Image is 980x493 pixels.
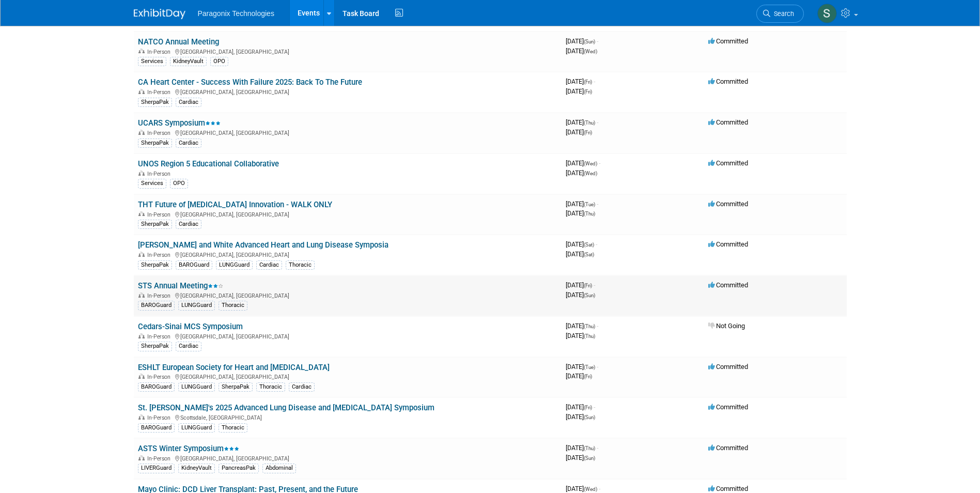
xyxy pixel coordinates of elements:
span: [DATE] [566,37,598,45]
span: - [599,159,600,167]
span: Committed [708,200,748,208]
div: KidneyVault [178,464,215,473]
img: In-Person Event [138,414,145,420]
div: BAROGuard [138,301,175,310]
span: [DATE] [566,363,598,371]
span: - [597,118,598,126]
span: [DATE] [566,454,595,461]
a: UNOS Region 5 Educational Collaborative [138,159,279,168]
span: (Sun) [584,292,595,298]
span: (Thu) [584,445,595,451]
span: - [599,485,600,492]
div: [GEOGRAPHIC_DATA], [GEOGRAPHIC_DATA] [138,372,557,380]
img: In-Person Event [138,455,145,460]
span: - [597,363,598,371]
a: ESHLT European Society for Heart and [MEDICAL_DATA] [138,363,330,372]
span: [DATE] [566,159,600,167]
img: In-Person Event [138,211,145,217]
span: - [597,444,598,452]
span: In-Person [147,414,174,421]
span: Committed [708,485,748,492]
a: Search [756,5,804,23]
div: SherpaPak [138,260,172,270]
span: [DATE] [566,87,592,95]
img: Scott Benson [817,4,837,23]
span: (Sun) [584,414,595,420]
span: In-Person [147,252,174,258]
div: Thoracic [256,382,285,392]
div: Cardiac [289,382,315,392]
span: In-Person [147,455,174,462]
img: In-Person Event [138,89,145,94]
div: Cardiac [176,342,201,351]
div: [GEOGRAPHIC_DATA], [GEOGRAPHIC_DATA] [138,47,557,55]
div: BAROGuard [138,382,175,392]
div: Cardiac [256,260,282,270]
div: Scottsdale, [GEOGRAPHIC_DATA] [138,413,557,421]
span: - [597,200,598,208]
span: [DATE] [566,169,597,177]
span: [DATE] [566,78,595,85]
a: St. [PERSON_NAME]'s 2025 Advanced Lung Disease and [MEDICAL_DATA] Symposium [138,403,434,412]
span: [DATE] [566,332,595,340]
img: In-Person Event [138,333,145,338]
a: STS Annual Meeting [138,281,223,290]
div: LIVERGuard [138,464,175,473]
div: Cardiac [176,220,201,229]
span: [DATE] [566,372,592,380]
span: Committed [708,363,748,371]
span: (Tue) [584,364,595,370]
span: [DATE] [566,250,594,258]
a: ASTS Winter Symposium [138,444,239,453]
span: In-Person [147,374,174,380]
div: Abdominal [262,464,296,473]
img: In-Person Event [138,49,145,54]
span: [DATE] [566,403,595,411]
span: [DATE] [566,200,598,208]
span: (Wed) [584,171,597,176]
div: LUNGGuard [178,382,215,392]
span: [DATE] [566,118,598,126]
img: ExhibitDay [134,9,185,19]
span: (Thu) [584,323,595,329]
span: (Thu) [584,211,595,217]
div: BAROGuard [176,260,212,270]
a: THT Future of [MEDICAL_DATA] Innovation - WALK ONLY [138,200,332,209]
div: [GEOGRAPHIC_DATA], [GEOGRAPHIC_DATA] [138,128,557,136]
div: Thoracic [286,260,315,270]
a: UCARS Symposium [138,118,221,128]
span: - [594,281,595,289]
span: [DATE] [566,128,592,136]
span: [DATE] [566,291,595,299]
div: PancreasPak [219,464,259,473]
img: In-Person Event [138,292,145,298]
span: Committed [708,78,748,85]
span: Not Going [708,322,745,330]
span: [DATE] [566,209,595,217]
div: LUNGGuard [216,260,253,270]
span: In-Person [147,49,174,55]
span: (Sat) [584,252,594,257]
a: [PERSON_NAME] and White Advanced Heart and Lung Disease Symposia [138,240,388,250]
div: Services [138,179,166,188]
div: OPO [210,57,228,66]
a: NATCO Annual Meeting [138,37,219,47]
span: (Fri) [584,130,592,135]
span: - [597,322,598,330]
span: - [597,37,598,45]
div: [GEOGRAPHIC_DATA], [GEOGRAPHIC_DATA] [138,332,557,340]
span: [DATE] [566,322,598,330]
span: - [594,403,595,411]
span: (Fri) [584,79,592,85]
div: OPO [170,179,188,188]
img: In-Person Event [138,252,145,257]
span: [DATE] [566,485,600,492]
span: [DATE] [566,444,598,452]
span: (Wed) [584,161,597,166]
div: [GEOGRAPHIC_DATA], [GEOGRAPHIC_DATA] [138,250,557,258]
img: In-Person Event [138,171,145,176]
div: [GEOGRAPHIC_DATA], [GEOGRAPHIC_DATA] [138,291,557,299]
div: Thoracic [219,423,247,433]
div: SherpaPak [138,220,172,229]
span: (Wed) [584,49,597,54]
